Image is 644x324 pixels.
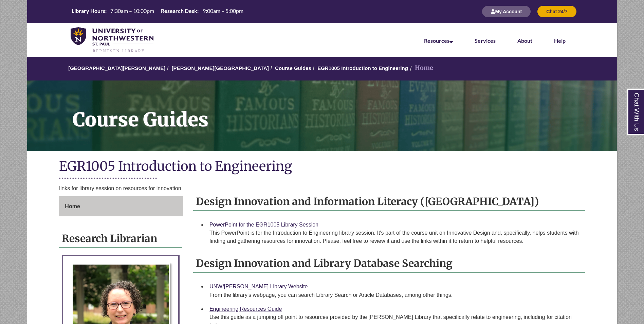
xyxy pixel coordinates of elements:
[69,7,246,16] table: Hours Today
[59,185,181,191] span: links for library session on resources for innovation
[69,7,246,16] a: Hours Today
[482,8,531,14] a: My Account
[65,203,80,209] span: Home
[209,222,318,228] a: PowerPoint for the EGR1005 Library Session
[517,37,532,44] a: About
[275,65,311,71] a: Course Guides
[59,196,183,217] div: Guide Page Menu
[27,80,617,151] a: Course Guides
[71,27,154,54] img: UNWSP Library Logo
[408,63,433,73] li: Home
[317,65,408,71] a: EGR1005 Introduction to Engineering
[554,37,566,44] a: Help
[209,229,579,245] div: This PowerPoint is for the Introduction to Engineering library session. It's part of the course u...
[193,193,585,211] h2: Design Innovation and Information Literacy ([GEOGRAPHIC_DATA])
[537,6,576,17] button: Chat 24/7
[68,65,165,71] a: [GEOGRAPHIC_DATA][PERSON_NAME]
[537,8,576,14] a: Chat 24/7
[482,6,531,17] button: My Account
[172,65,269,71] a: [PERSON_NAME][GEOGRAPHIC_DATA]
[59,230,182,248] h2: Research Librarian
[209,306,282,312] a: Engineering Resources Guide
[65,80,617,142] h1: Course Guides
[110,7,154,14] span: 7:30am – 10:00pm
[209,284,308,289] a: UNW/[PERSON_NAME] Library Website
[158,7,200,15] th: Research Desk:
[209,291,579,299] div: From the library's webpage, you can search Library Search or Article Databases, among other things.
[69,7,108,15] th: Library Hours:
[475,37,496,44] a: Services
[193,255,585,273] h2: Design Innovation and Library Database Searching
[59,196,183,217] a: Home
[59,158,585,176] h1: EGR1005 Introduction to Engineering
[203,7,243,14] span: 9:00am – 5:00pm
[424,37,453,44] a: Resources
